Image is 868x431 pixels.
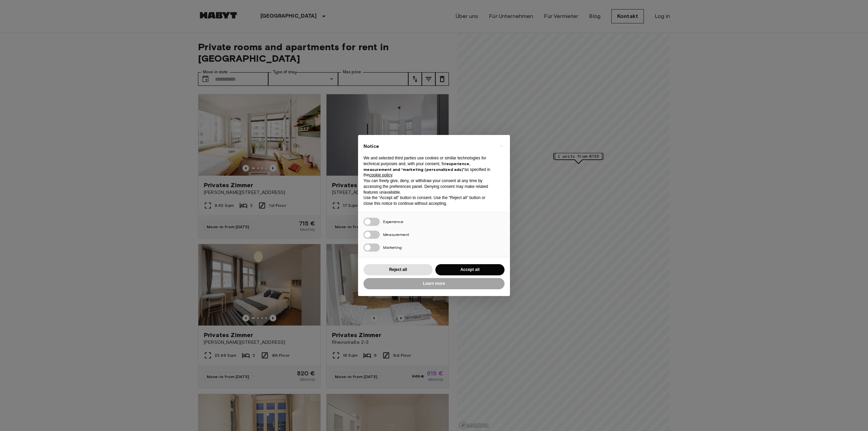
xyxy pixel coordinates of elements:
p: Use the “Accept all” button to consent. Use the “Reject all” button or close this notice to conti... [363,195,494,207]
span: Measurement [383,232,409,237]
button: Close this notice [496,140,507,151]
h2: Notice [363,143,494,150]
button: Learn more [363,278,505,289]
span: × [500,142,502,150]
button: Accept all [435,264,505,275]
p: You can freely give, deny, or withdraw your consent at any time by accessing the preferences pane... [363,178,494,195]
span: Marketing [383,245,402,250]
p: We and selected third parties use cookies or similar technologies for technical purposes and, wit... [363,155,494,178]
strong: experience, measurement and “marketing (personalized ads)” [363,161,470,172]
a: cookie policy [369,173,392,177]
span: Experience [383,219,403,224]
button: Reject all [363,264,433,275]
